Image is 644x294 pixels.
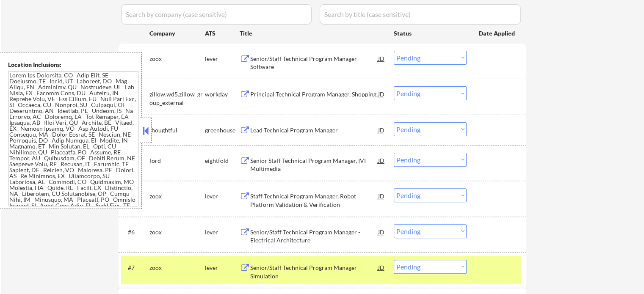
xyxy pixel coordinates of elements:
[377,122,386,137] div: JD
[377,51,386,66] div: JD
[149,192,205,201] div: zoox
[128,264,143,272] div: #7
[250,55,378,71] div: Senior/Staff Technical Program Manager - Software
[250,90,378,99] div: Principal Technical Program Manager, Shopping
[149,90,205,107] div: zillow.wd5.zillow_group_external
[205,157,240,165] div: eightfold
[128,228,143,236] div: #6
[149,126,205,135] div: thoughtful
[377,260,386,275] div: JD
[377,86,386,102] div: JD
[205,90,240,99] div: workday
[320,4,521,25] input: Search by title (case sensitive)
[205,55,240,63] div: lever
[149,55,205,63] div: zoox
[149,157,205,165] div: ford
[479,29,516,38] div: Date Applied
[149,29,205,38] div: Company
[205,228,240,236] div: lever
[205,29,240,38] div: ATS
[205,192,240,201] div: lever
[149,228,205,236] div: zoox
[394,25,467,41] div: Status
[250,157,378,173] div: Senior Staff Technical Program Manager, IVI Multimedia
[250,264,378,280] div: Senior/Staff Technical Program Manager - Simulation
[121,4,312,25] input: Search by company (case sensitive)
[149,264,205,272] div: zoox
[205,264,240,272] div: lever
[8,60,138,69] div: Location Inclusions:
[250,126,378,135] div: Lead Technical Program Manager
[205,126,240,135] div: greenhouse
[377,153,386,168] div: JD
[377,188,386,203] div: JD
[377,224,386,239] div: JD
[250,228,378,245] div: Senior/Staff Technical Program Manager - Electrical Architecture
[240,29,386,38] div: Title
[250,192,378,209] div: Staff Technical Program Manager, Robot Platform Validation & Verification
